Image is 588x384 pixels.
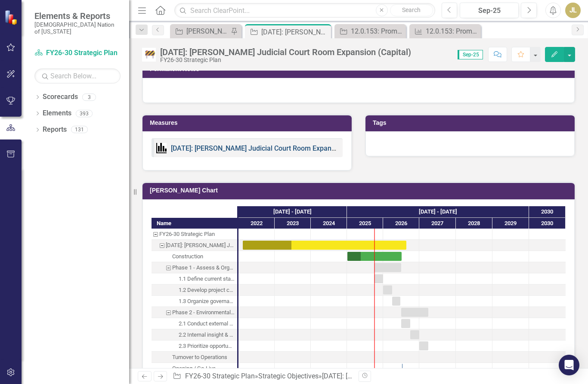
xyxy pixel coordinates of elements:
div: Phase 2 - Environmental Assessment [172,307,235,318]
div: 2023 [275,218,311,229]
div: [PERSON_NAME] SOs [186,26,229,37]
a: Scorecards [43,92,78,102]
a: Reports [43,125,67,135]
div: 2022 - 2024 [238,206,347,217]
span: Sep-25 [458,50,483,59]
div: 2028 [456,218,492,229]
div: Construction [172,251,203,262]
div: Name [152,218,237,229]
div: 1.3 Organize governance/team setup [179,296,235,307]
span: Search [402,6,421,13]
div: Task: Start date: 2026-07-01 End date: 2026-09-30 [401,319,410,328]
button: Sep-25 [460,3,519,18]
div: 2.1.16: Durant Judicial Court Room Expansion (Capital) [152,240,237,251]
div: 2030 [529,206,566,217]
div: Task: Start date: 2026-07-01 End date: 2027-03-31 [401,308,428,317]
div: Task: Start date: 2026-07-12 End date: 2026-07-14 [402,364,402,373]
div: Task: Start date: 2025-10-01 End date: 2025-12-31 [152,273,237,285]
div: Task: Start date: 2026-01-01 End date: 2026-03-31 [383,285,392,294]
div: FY26-30 Strategic Plan [152,229,237,240]
div: Task: Start date: 2025-10-01 End date: 2025-12-31 [374,274,383,283]
div: 2025 [347,218,383,229]
div: 2026 [383,218,419,229]
div: Task: Start date: 2026-01-01 End date: 2026-03-31 [152,285,237,296]
div: Task: Start date: 2026-04-01 End date: 2026-06-23 [152,296,237,307]
h3: [PERSON_NAME] Chart [150,187,570,194]
div: Sep-25 [463,6,516,16]
a: 12.0.153: Promotional Brief Processes [337,26,404,37]
div: 2.2 Internal insight & SWOT/OTSW analysis [152,329,237,341]
div: 2.2 Internal insight & SWOT/OTSW analysis [179,329,235,341]
img: Performance Management [156,143,167,153]
button: Search [390,4,433,16]
div: Task: Start date: 2026-07-06 End date: 2026-07-07 [152,352,237,363]
div: FY26-30 Strategic Plan [159,229,215,240]
a: Strategic Objectives [258,372,319,380]
div: 2.1 Conduct external foresight (PESTLE/STEEPLE trends) [179,318,235,329]
div: Phase 1 - Assess & Organize [172,262,235,273]
img: Approved Capital [142,48,156,62]
div: 131 [71,126,88,133]
div: 2.1 Conduct external foresight (PESTLE/STEEPLE trends) [152,318,237,329]
div: FY26-30 Strategic Plan [160,57,411,63]
div: 2025 - 2029 [347,206,529,217]
div: Task: Start date: 2025-01-06 End date: 2026-07-08 [152,251,237,262]
div: Opening / Go-Live [172,363,216,374]
span: Elements & Reports [34,11,121,21]
div: 2027 [419,218,456,229]
div: Task: Start date: 2025-01-06 End date: 2026-07-08 [347,252,402,261]
div: 2.3 Prioritize opportunities [152,341,237,352]
div: 2024 [311,218,347,229]
div: 2029 [492,218,529,229]
a: 12.0.153: Promotional Brief Processes KPIs [412,26,479,37]
div: Task: Start date: 2026-07-01 End date: 2027-03-31 [152,307,237,318]
h3: Measures [150,120,347,126]
div: 1.1 Define current state, scope & capabilities [179,273,235,285]
div: Task: Start date: 2026-07-01 End date: 2026-09-30 [152,318,237,329]
div: Opening / Go-Live [152,363,237,374]
div: Task: Start date: 2026-10-01 End date: 2026-12-31 [410,330,419,339]
input: Search Below... [34,68,121,84]
div: Task: Start date: 2027-01-01 End date: 2027-03-31 [419,341,428,350]
div: 2.3 Prioritize opportunities [179,341,235,352]
div: [DATE]: [PERSON_NAME] Judicial Court Room Expansion (Capital) [160,47,411,57]
div: 1.2 Develop project charter & RACI [152,285,237,296]
div: Task: Start date: 2025-10-01 End date: 2026-06-30 [374,263,401,272]
div: [DATE]: [PERSON_NAME] Judicial Court Room Expansion (Capital) [261,27,329,37]
button: JL [565,3,581,18]
a: FY26-30 Strategic Plan [34,48,121,58]
div: 1.3 Organize governance/team setup [152,296,237,307]
div: Task: Start date: 2026-10-01 End date: 2026-12-31 [152,329,237,341]
div: 12.0.153: Promotional Brief Processes [351,26,404,37]
a: FY26-30 Strategic Plan [185,372,255,380]
small: [DEMOGRAPHIC_DATA] Nation of [US_STATE] [34,21,121,35]
div: Open Intercom Messenger [559,355,579,375]
div: 3 [82,93,96,101]
div: Task: Start date: 2027-01-01 End date: 2027-03-31 [152,341,237,352]
a: Elements [43,108,71,118]
div: Construction [152,251,237,262]
div: 1.1 Define current state, scope & capabilities [152,273,237,285]
div: Phase 1 - Assess & Organize [152,262,237,273]
div: Task: Start date: 2026-07-12 End date: 2026-07-14 [152,363,237,374]
div: 393 [76,110,93,117]
div: Task: Start date: 2022-02-14 End date: 2026-08-25 [243,241,406,250]
div: Turnover to Operations [152,352,237,363]
a: [PERSON_NAME] SOs [172,26,229,37]
div: Task: Start date: 2026-04-01 End date: 2026-06-23 [392,297,400,306]
div: Task: FY26-30 Strategic Plan Start date: 2022-02-14 End date: 2022-02-15 [152,229,237,240]
a: [DATE]: [PERSON_NAME] Judicial Court Room Expansion (Capital) KPIs [171,144,389,152]
img: ClearPoint Strategy [4,10,19,25]
div: [DATE]: [PERSON_NAME] Judicial Court Room Expansion (Capital) [322,372,523,380]
h3: Tags [373,120,570,126]
div: » » [173,372,352,381]
div: 2030 [529,218,566,229]
input: Search ClearPoint... [174,3,435,18]
div: Phase 2 - Environmental Assessment [152,307,237,318]
div: Task: Start date: 2022-02-14 End date: 2026-08-25 [152,240,237,251]
div: 12.0.153: Promotional Brief Processes KPIs [426,26,479,37]
div: Turnover to Operations [172,352,227,363]
div: 2022 [238,218,275,229]
div: [DATE]: [PERSON_NAME] Judicial Court Room Expansion (Capital) [166,240,235,251]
